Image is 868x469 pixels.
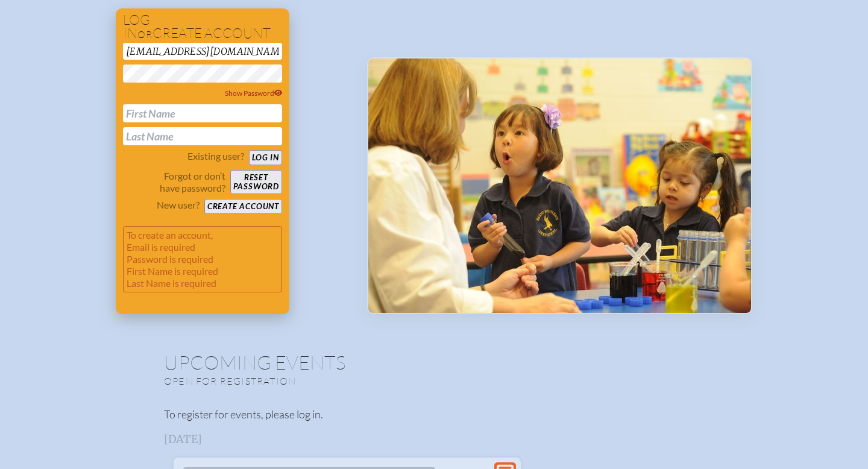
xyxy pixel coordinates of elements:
img: Events [368,58,751,313]
input: First Name [123,104,282,122]
button: Create account [204,199,282,214]
span: Show Password [225,89,283,98]
p: To register for events, please log in. [164,406,704,423]
p: Forgot or don’t have password? [123,170,225,194]
input: Email [123,43,282,60]
p: Existing user? [187,150,244,162]
p: Open for registration [164,375,482,387]
h1: Upcoming Events [164,353,704,372]
p: New user? [157,199,200,211]
span: or [137,28,153,40]
input: Last Name [123,127,282,145]
h1: Log in create account [123,13,282,40]
p: To create an account, Email is required Password is required First Name is required Last Name is ... [123,226,282,292]
button: Log in [249,150,282,165]
button: Resetpassword [230,170,282,194]
h3: [DATE] [164,433,704,445]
